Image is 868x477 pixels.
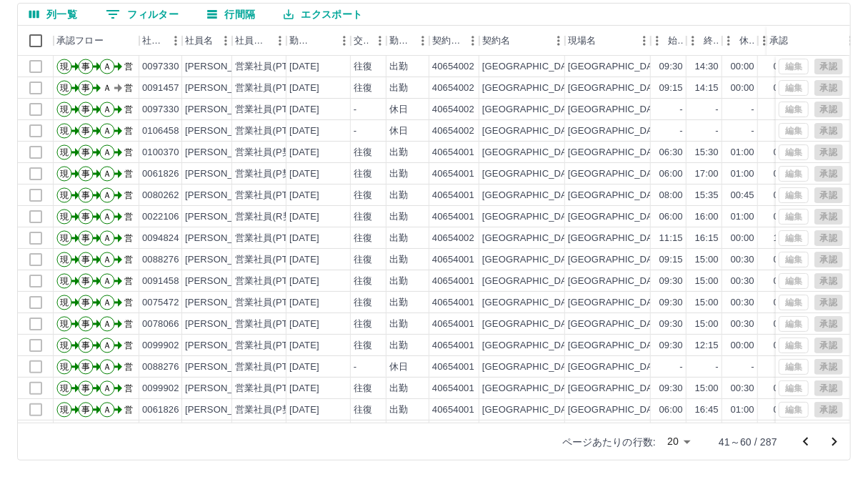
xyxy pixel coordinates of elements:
[60,319,69,329] text: 現
[235,339,310,353] div: 営業社員(PT契約)
[568,318,774,331] div: [GEOGRAPHIC_DATA]立[GEOGRAPHIC_DATA]
[774,167,797,181] div: 06:00
[482,210,581,224] div: [GEOGRAPHIC_DATA]
[142,296,179,310] div: 0075472
[482,167,581,181] div: [GEOGRAPHIC_DATA]
[185,318,263,331] div: [PERSON_NAME]
[81,190,90,200] text: 事
[389,339,408,353] div: 出勤
[687,26,722,56] div: 終業
[185,296,263,310] div: [PERSON_NAME]
[680,103,683,117] div: -
[389,296,408,310] div: 出勤
[142,360,179,374] div: 0088276
[568,275,774,288] div: [GEOGRAPHIC_DATA]立[GEOGRAPHIC_DATA]
[185,60,263,74] div: [PERSON_NAME]
[232,26,286,56] div: 社員区分
[774,146,797,159] div: 06:30
[354,167,372,181] div: 往復
[103,147,111,157] text: Ａ
[185,253,263,267] div: [PERSON_NAME]
[774,296,797,310] div: 09:30
[81,169,90,179] text: 事
[659,82,683,95] div: 09:15
[235,360,310,374] div: 営業社員(PT契約)
[482,124,581,138] div: [GEOGRAPHIC_DATA]
[731,318,754,331] div: 00:30
[81,276,90,286] text: 事
[568,189,774,202] div: [GEOGRAPHIC_DATA]立[GEOGRAPHIC_DATA]
[482,253,581,267] div: [GEOGRAPHIC_DATA]
[774,82,797,95] div: 09:15
[103,169,111,179] text: Ａ
[124,126,133,136] text: 営
[731,339,754,353] div: 00:00
[752,103,754,117] div: -
[81,340,90,350] text: 事
[429,26,479,56] div: 契約コード
[142,60,179,74] div: 0097330
[462,30,484,51] button: メニュー
[124,362,133,372] text: 営
[659,253,683,267] div: 09:15
[289,167,319,181] div: [DATE]
[432,360,474,374] div: 40654001
[103,104,111,114] text: Ａ
[820,428,849,456] button: 次のページへ
[54,26,139,56] div: 承認フロー
[389,146,408,159] div: 出勤
[659,189,683,202] div: 08:00
[389,167,408,181] div: 出勤
[334,30,355,51] button: メニュー
[389,210,408,224] div: 出勤
[716,103,719,117] div: -
[81,319,90,329] text: 事
[185,382,263,395] div: [PERSON_NAME]
[103,340,111,350] text: Ａ
[142,82,179,95] div: 0091457
[695,210,719,224] div: 16:00
[124,83,133,93] text: 営
[235,189,310,202] div: 営業社員(PT契約)
[568,296,774,310] div: [GEOGRAPHIC_DATA]立[GEOGRAPHIC_DATA]
[235,275,310,288] div: 営業社員(PT契約)
[165,30,186,51] button: メニュー
[695,339,719,353] div: 12:15
[716,360,719,374] div: -
[272,4,374,25] button: エクスポート
[56,26,104,56] div: 承認フロー
[432,124,474,138] div: 40654002
[354,275,372,288] div: 往復
[185,232,263,245] div: [PERSON_NAME]
[351,26,386,56] div: 交通費
[103,62,111,72] text: Ａ
[662,431,696,452] div: 20
[769,26,788,56] div: 承認
[60,255,69,265] text: 現
[81,255,90,265] text: 事
[235,253,310,267] div: 営業社員(PT契約)
[354,339,372,353] div: 往復
[568,232,831,245] div: [GEOGRAPHIC_DATA]立[GEOGRAPHIC_DATA]教育学校売店
[103,212,111,222] text: Ａ
[389,26,412,56] div: 勤務区分
[142,189,179,202] div: 0080262
[432,103,474,117] div: 40654002
[731,253,754,267] div: 00:30
[142,275,179,288] div: 0091458
[695,60,719,74] div: 14:30
[354,232,372,245] div: 往復
[289,318,319,331] div: [DATE]
[60,276,69,286] text: 現
[659,210,683,224] div: 06:00
[774,339,797,353] div: 09:30
[659,232,683,245] div: 11:15
[103,233,111,243] text: Ａ
[354,360,356,374] div: -
[289,189,319,202] div: [DATE]
[103,126,111,136] text: Ａ
[103,362,111,372] text: Ａ
[354,146,372,159] div: 往復
[568,360,774,374] div: [GEOGRAPHIC_DATA]立[GEOGRAPHIC_DATA]
[568,26,596,56] div: 現場名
